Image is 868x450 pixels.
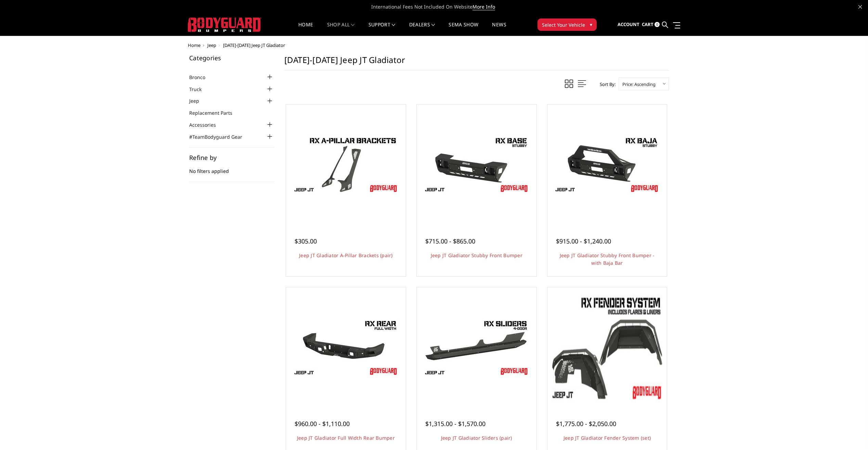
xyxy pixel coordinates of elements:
[189,86,210,93] a: Truck
[189,154,274,182] div: No filters applied
[284,55,669,71] h1: [DATE]-[DATE] Jeep JT Gladiator
[537,18,597,31] button: Select Your Vehicle
[189,55,274,61] h5: Categories
[549,289,665,405] a: Jeep JT Gladiator Fender System (set) Jeep JT Gladiator Fender System (set)
[655,22,660,27] span: 0
[618,15,639,34] a: Account
[418,106,535,223] a: Jeep JT Gladiator Stubby Front Bumper
[297,435,395,441] a: Jeep JT Gladiator Full Width Rear Bumper
[422,134,531,195] img: Jeep JT Gladiator Stubby Front Bumper
[425,237,475,245] span: $715.00 - $865.00
[563,435,651,441] a: Jeep JT Gladiator Fender System (set)
[618,21,639,27] span: Account
[441,435,512,441] a: Jeep JT Gladiator Sliders (pair)
[298,22,313,36] a: Home
[299,252,393,259] a: Jeep JT Gladiator A-Pillar Brackets (pair)
[189,109,241,116] a: Replacement Parts
[549,106,665,223] a: Jeep JT Gladiator Stubby Front Bumper - with Baja Bar Jeep JT Gladiator Stubby Front Bumper - wit...
[207,42,216,48] a: Jeep
[189,133,251,140] a: #TeamBodyguard Gear
[492,22,506,36] a: News
[642,15,660,34] a: Cart 0
[189,74,214,81] a: Bronco
[288,106,404,223] a: Jeep JT Gladiator A-Pillar Brackets (pair) Jeep JT Gladiator A-Pillar Brackets (pair)
[189,97,208,104] a: Jeep
[425,420,485,428] span: $1,315.00 - $1,570.00
[409,22,435,36] a: Dealers
[596,79,616,89] label: Sort By:
[542,21,585,28] span: Select Your Vehicle
[590,21,592,28] span: ▾
[288,289,404,405] a: Jeep JT Gladiator Full Width Rear Bumper Jeep JT Gladiator Full Width Rear Bumper
[368,22,396,36] a: Support
[189,121,224,128] a: Accessories
[188,17,261,32] img: BODYGUARD BUMPERS
[223,42,285,48] span: [DATE]-[DATE] Jeep JT Gladiator
[472,3,495,10] a: More Info
[295,420,350,428] span: $960.00 - $1,110.00
[431,252,522,259] a: Jeep JT Gladiator Stubby Front Bumper
[295,237,317,245] span: $305.00
[560,252,655,266] a: Jeep JT Gladiator Stubby Front Bumper - with Baja Bar
[327,22,355,36] a: shop all
[418,289,535,405] a: Jeep JT Gladiator Sliders (pair) Jeep JT Gladiator Sliders (pair)
[642,21,653,27] span: Cart
[188,42,200,48] a: Home
[556,237,611,245] span: $915.00 - $1,240.00
[556,420,616,428] span: $1,775.00 - $2,050.00
[189,154,274,161] h5: Refine by
[449,22,478,36] a: SEMA Show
